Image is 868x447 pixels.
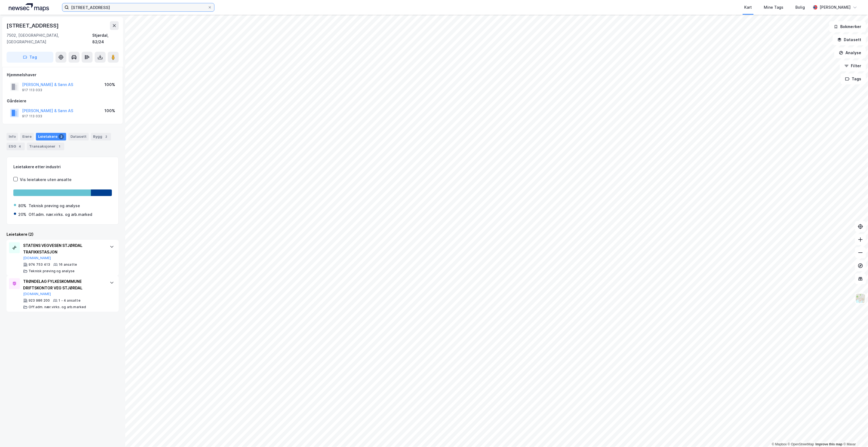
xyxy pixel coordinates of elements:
[23,292,51,296] button: [DOMAIN_NAME]
[18,203,26,209] div: 80%
[9,3,49,11] img: logo.a4113a55bc3d86da70a041830d287a7e.svg
[23,242,104,255] div: STATENS VEGVESEN STJØRDAL TRAFIKKSTASJON
[59,262,77,267] div: 16 ansatte
[772,442,787,446] a: Mapbox
[59,134,64,139] div: 2
[59,298,81,303] div: 1 - 4 ansatte
[104,81,115,88] div: 100%
[20,176,72,183] div: Vis leietakere uten ansatte
[7,52,53,63] button: Tag
[788,442,814,446] a: OpenStreetMap
[29,305,86,309] div: Off.adm. nær.virks. og arb.marked
[764,4,783,11] div: Mine Tags
[27,143,64,150] div: Transaksjoner
[829,21,866,32] button: Bokmerker
[29,298,50,303] div: 923 986 200
[820,4,851,11] div: [PERSON_NAME]
[7,21,60,30] div: [STREET_ADDRESS]
[744,4,752,11] div: Kart
[103,134,109,139] div: 2
[7,98,118,104] div: Gårdeiere
[29,269,75,273] div: Teknisk prøving og analyse
[833,34,866,45] button: Datasett
[855,293,866,304] img: Z
[22,88,42,92] div: 917 113 033
[841,421,868,447] iframe: Chat Widget
[7,231,119,238] div: Leietakere (2)
[68,133,89,140] div: Datasett
[69,3,208,11] input: Søk på adresse, matrikkel, gårdeiere, leietakere eller personer
[7,143,25,150] div: ESG
[104,108,115,114] div: 100%
[36,133,66,140] div: Leietakere
[840,60,866,71] button: Filter
[22,114,42,118] div: 917 113 033
[7,133,18,140] div: Info
[29,211,92,218] div: Off.adm. nær.virks. og arb.marked
[17,144,23,149] div: 4
[795,4,805,11] div: Bolig
[23,256,51,260] button: [DOMAIN_NAME]
[815,442,842,446] a: Improve this map
[57,144,62,149] div: 1
[7,32,92,45] div: 7502, [GEOGRAPHIC_DATA], [GEOGRAPHIC_DATA]
[29,262,50,267] div: 974 753 413
[23,278,104,291] div: TRØNDELAG FYLKESKOMMUNE DRIFTSKONTOR VEG STJØRDAL
[7,72,118,78] div: Hjemmelshaver
[20,133,34,140] div: Eiere
[91,133,111,140] div: Bygg
[13,164,112,170] div: Leietakere etter industri
[834,47,866,58] button: Analyse
[18,211,26,218] div: 20%
[29,203,80,209] div: Teknisk prøving og analyse
[92,32,119,45] div: Stjørdal, 82/24
[841,74,866,84] button: Tags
